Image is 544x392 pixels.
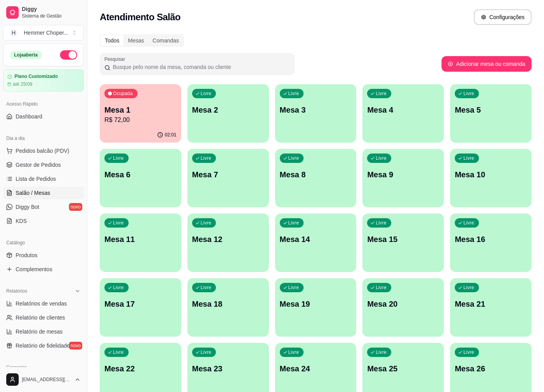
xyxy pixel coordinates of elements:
[104,234,177,245] p: Mesa 11
[376,349,387,355] p: Livre
[60,50,77,60] button: Alterar Status
[455,104,527,115] p: Mesa 5
[16,147,69,155] span: Pedidos balcão (PDV)
[6,288,27,294] span: Relatórios
[13,81,32,87] article: até 25/09
[192,298,264,309] p: Mesa 18
[288,284,299,291] p: Livre
[367,298,439,309] p: Mesa 20
[16,314,65,321] span: Relatório de clientes
[148,35,184,46] div: Comandas
[16,113,42,120] span: Dashboard
[376,284,387,291] p: Livre
[280,234,352,245] p: Mesa 14
[113,155,124,161] p: Livre
[14,74,58,79] article: Plano Customizado
[3,159,84,171] a: Gestor de Pedidos
[201,284,212,291] p: Livre
[16,342,70,350] span: Relatório de fidelidade
[463,220,474,226] p: Livre
[3,263,84,275] a: Complementos
[100,11,180,23] h2: Atendimento Salão
[463,90,474,97] p: Livre
[3,249,84,261] a: Produtos
[450,214,532,272] button: LivreMesa 16
[16,161,61,169] span: Gestor de Pedidos
[376,220,387,226] p: Livre
[367,169,439,180] p: Mesa 9
[192,363,264,374] p: Mesa 23
[201,349,212,355] p: Livre
[187,84,269,143] button: LivreMesa 2
[463,284,474,291] p: Livre
[463,349,474,355] p: Livre
[455,363,527,374] p: Mesa 26
[201,90,212,97] p: Livre
[16,175,56,183] span: Lista de Pedidos
[288,349,299,355] p: Livre
[16,189,50,197] span: Salão / Mesas
[362,278,444,337] button: LivreMesa 20
[113,284,124,291] p: Livre
[101,35,124,46] div: Todos
[3,187,84,199] a: Salão / Mesas
[201,155,212,161] p: Livre
[275,84,357,143] button: LivreMesa 3
[10,29,18,37] span: H
[187,278,269,337] button: LivreMesa 18
[3,132,84,145] div: Dia a dia
[288,155,299,161] p: Livre
[104,104,177,115] p: Mesa 1
[10,51,42,59] div: Loja aberta
[280,104,352,115] p: Mesa 3
[3,297,84,310] a: Relatórios de vendas
[104,169,177,180] p: Mesa 6
[110,63,290,71] input: Pesquisar
[104,298,177,309] p: Mesa 17
[3,110,84,123] a: Dashboard
[3,145,84,157] button: Pedidos balcão (PDV)
[3,361,84,374] div: Gerenciar
[16,251,37,259] span: Produtos
[275,149,357,207] button: LivreMesa 8
[442,56,532,72] button: Adicionar mesa ou comanda
[100,278,181,337] button: LivreMesa 17
[22,6,81,13] span: Diggy
[280,169,352,180] p: Mesa 8
[450,278,532,337] button: LivreMesa 21
[474,9,532,25] button: Configurações
[104,56,128,62] label: Pesquisar
[124,35,148,46] div: Mesas
[113,90,133,97] p: Ocupada
[275,214,357,272] button: LivreMesa 14
[100,214,181,272] button: LivreMesa 11
[113,220,124,226] p: Livre
[3,325,84,338] a: Relatório de mesas
[455,298,527,309] p: Mesa 21
[280,363,352,374] p: Mesa 24
[100,84,181,143] button: OcupadaMesa 1R$ 72,0002:01
[24,29,68,37] div: Hemmer Choper ...
[192,234,264,245] p: Mesa 12
[16,328,63,335] span: Relatório de mesas
[450,149,532,207] button: LivreMesa 10
[3,370,84,389] button: [EMAIL_ADDRESS][DOMAIN_NAME]
[104,115,177,125] p: R$ 72,00
[104,363,177,374] p: Mesa 22
[362,214,444,272] button: LivreMesa 15
[192,104,264,115] p: Mesa 2
[3,25,84,41] button: Select a team
[100,149,181,207] button: LivreMesa 6
[455,234,527,245] p: Mesa 16
[16,300,67,307] span: Relatórios de vendas
[288,90,299,97] p: Livre
[3,173,84,185] a: Lista de Pedidos
[3,98,84,110] div: Acesso Rápido
[3,339,84,352] a: Relatório de fidelidadenovo
[3,237,84,249] div: Catálogo
[3,215,84,227] a: KDS
[113,349,124,355] p: Livre
[367,104,439,115] p: Mesa 4
[22,13,81,19] span: Sistema de Gestão
[16,265,52,273] span: Complementos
